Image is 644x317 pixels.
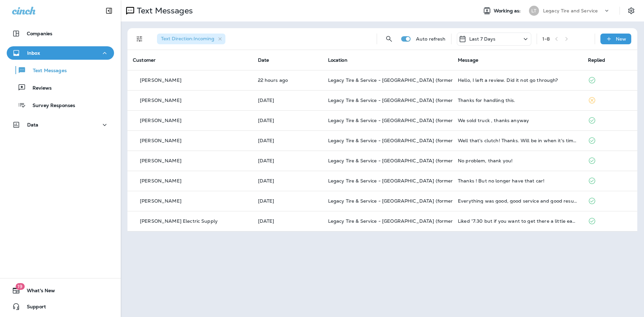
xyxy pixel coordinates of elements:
[458,138,577,143] div: Well that's clutch! Thanks. Will be in when it's time. Thank you
[382,32,396,46] button: Search Messages
[140,98,181,103] p: [PERSON_NAME]
[258,218,317,224] p: Sep 5, 2025 06:29 AM
[458,77,577,83] div: Hello, I left a review. Did it not go through?
[7,284,114,297] button: 19What's New
[529,6,539,16] div: LT
[328,97,517,103] span: Legacy Tire & Service - [GEOGRAPHIC_DATA] (formerly Magic City Tire & Service)
[458,118,577,123] div: We sold truck , thanks anyway
[100,4,118,17] button: Collapse Sidebar
[258,138,317,143] p: Sep 10, 2025 09:27 AM
[258,57,269,63] span: Date
[140,77,181,83] p: [PERSON_NAME]
[328,178,517,184] span: Legacy Tire & Service - [GEOGRAPHIC_DATA] (formerly Magic City Tire & Service)
[140,118,181,123] p: [PERSON_NAME]
[328,117,517,123] span: Legacy Tire & Service - [GEOGRAPHIC_DATA] (formerly Magic City Tire & Service)
[543,8,598,13] p: Legacy Tire and Service
[27,31,52,36] p: Companies
[27,122,39,127] p: Data
[616,36,626,42] p: New
[7,27,114,40] button: Companies
[133,57,156,63] span: Customer
[7,63,114,77] button: Text Messages
[542,36,550,42] div: 1 - 8
[458,98,577,103] div: Thanks for handling this.
[458,57,478,63] span: Message
[7,81,114,95] button: Reviews
[15,283,24,290] span: 19
[258,158,317,163] p: Sep 9, 2025 10:23 AM
[328,57,347,63] span: Location
[328,198,517,204] span: Legacy Tire & Service - [GEOGRAPHIC_DATA] (formerly Magic City Tire & Service)
[458,178,577,183] div: Thanks ! But no longer have that car!
[588,57,605,63] span: Replied
[258,98,317,103] p: Sep 10, 2025 10:43 AM
[133,32,146,46] button: Filters
[26,103,75,109] p: Survey Responses
[258,77,317,83] p: Sep 11, 2025 08:11 AM
[458,198,577,204] div: Everything was good, good service and good results. Keep up the good work!
[458,218,577,224] div: Liked “7:30 but if you want to get there a little early maybe 7:15, if i have a technician availa...
[469,36,496,42] p: Last 7 Days
[7,118,114,131] button: Data
[328,158,517,164] span: Legacy Tire & Service - [GEOGRAPHIC_DATA] (formerly Magic City Tire & Service)
[328,77,517,83] span: Legacy Tire & Service - [GEOGRAPHIC_DATA] (formerly Magic City Tire & Service)
[140,218,218,224] p: [PERSON_NAME] Electric Supply
[258,178,317,183] p: Sep 8, 2025 06:17 AM
[140,198,181,204] p: [PERSON_NAME]
[140,138,181,143] p: [PERSON_NAME]
[328,138,517,144] span: Legacy Tire & Service - [GEOGRAPHIC_DATA] (formerly Magic City Tire & Service)
[258,198,317,204] p: Sep 6, 2025 08:17 AM
[258,118,317,123] p: Sep 10, 2025 10:38 AM
[140,178,181,183] p: [PERSON_NAME]
[625,5,637,17] button: Settings
[7,46,114,60] button: Inbox
[416,36,446,42] p: Auto refresh
[140,158,181,163] p: [PERSON_NAME]
[328,218,517,224] span: Legacy Tire & Service - [GEOGRAPHIC_DATA] (formerly Magic City Tire & Service)
[20,304,46,312] span: Support
[26,85,52,92] p: Reviews
[26,68,67,74] p: Text Messages
[161,36,214,42] span: Text Direction : Incoming
[458,158,577,163] div: No problem, thank you!
[7,98,114,112] button: Survey Responses
[7,300,114,313] button: Support
[27,50,40,56] p: Inbox
[20,288,55,296] span: What's New
[134,6,193,16] p: Text Messages
[494,8,522,14] span: Working as:
[157,34,225,44] div: Text Direction:Incoming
